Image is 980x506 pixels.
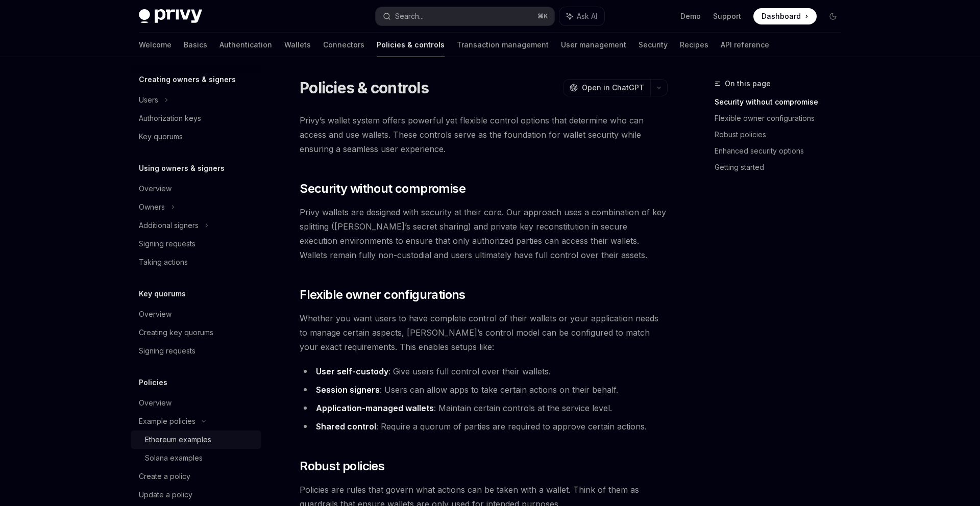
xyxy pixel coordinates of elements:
[131,486,261,504] a: Update a policy
[300,311,668,354] span: Whether you want users to have complete control of their wallets or your application needs to man...
[145,434,211,446] div: Ethereum examples
[721,33,769,57] a: API reference
[457,33,549,57] a: Transaction management
[131,394,261,412] a: Overview
[139,397,171,409] div: Overview
[762,11,801,21] span: Dashboard
[145,452,203,464] div: Solana examples
[300,113,668,156] span: Privy’s wallet system offers powerful yet flexible control options that determine who can access ...
[300,419,668,434] li: : Require a quorum of parties are required to approve certain actions.
[713,11,741,21] a: Support
[577,11,597,21] span: Ask AI
[316,366,388,376] strong: User self-custody
[139,201,165,213] div: Owners
[715,143,849,159] a: Enhanced security options
[753,8,817,24] a: Dashboard
[139,376,167,389] h5: Policies
[139,345,195,357] div: Signing requests
[139,9,202,23] img: dark logo
[139,162,225,174] h5: Using owners & signers
[300,205,668,262] span: Privy wallets are designed with security at their core. Our approach uses a combination of key sp...
[131,128,261,146] a: Key quorums
[300,458,384,474] span: Robust policies
[680,33,708,57] a: Recipes
[131,180,261,198] a: Overview
[559,7,604,26] button: Ask AI
[715,159,849,175] a: Getting started
[131,235,261,253] a: Signing requests
[725,78,771,90] span: On this page
[131,467,261,486] a: Create a policy
[139,183,171,195] div: Overview
[300,364,668,378] li: : Give users full control over their wallets.
[376,7,554,26] button: Search...⌘K
[139,470,190,483] div: Create a policy
[300,181,465,197] span: Security without compromise
[377,33,445,57] a: Policies & controls
[300,401,668,415] li: : Maintain certain controls at the service level.
[825,8,841,24] button: Toggle dark mode
[139,308,171,320] div: Overview
[139,94,158,106] div: Users
[316,385,380,395] strong: Session signers
[300,79,429,97] h1: Policies & controls
[131,342,261,360] a: Signing requests
[139,489,192,501] div: Update a policy
[639,33,668,57] a: Security
[131,431,261,449] a: Ethereum examples
[139,73,236,86] h5: Creating owners & signers
[582,83,644,93] span: Open in ChatGPT
[715,94,849,110] a: Security without compromise
[219,33,272,57] a: Authentication
[300,287,465,303] span: Flexible owner configurations
[563,79,650,96] button: Open in ChatGPT
[680,11,701,21] a: Demo
[139,326,213,339] div: Creating key quorums
[139,112,201,124] div: Authorization keys
[139,288,186,300] h5: Key quorums
[131,305,261,323] a: Overview
[284,33,311,57] a: Wallets
[561,33,626,57] a: User management
[184,33,207,57] a: Basics
[139,238,195,250] div: Signing requests
[323,33,364,57] a: Connectors
[395,10,424,22] div: Search...
[139,415,195,427] div: Example policies
[139,219,199,232] div: Additional signers
[139,256,188,268] div: Taking actions
[131,109,261,128] a: Authorization keys
[715,127,849,143] a: Robust policies
[131,449,261,467] a: Solana examples
[715,110,849,127] a: Flexible owner configurations
[131,323,261,342] a: Creating key quorums
[316,403,434,413] strong: Application-managed wallets
[139,131,183,143] div: Key quorums
[537,12,548,20] span: ⌘ K
[300,383,668,397] li: : Users can allow apps to take certain actions on their behalf.
[139,33,171,57] a: Welcome
[316,421,376,432] strong: Shared control
[131,253,261,271] a: Taking actions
